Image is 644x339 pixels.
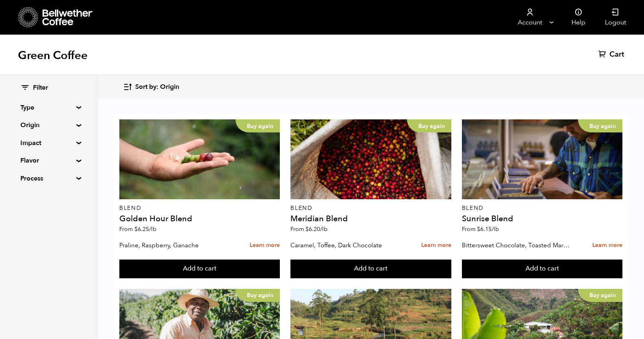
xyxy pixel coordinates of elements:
[462,225,499,233] span: From
[250,237,280,254] a: Learn more
[20,138,77,148] summary: Impact
[119,119,280,199] a: Buy again
[421,237,451,254] a: Learn more
[598,50,626,59] a: Cart
[290,225,327,233] span: From
[235,119,280,132] p: Buy again
[123,77,179,97] button: Sort by: Origin
[306,225,309,233] span: $
[134,225,138,233] span: $
[119,260,280,278] button: Add to cart
[492,225,499,233] span: /lb
[20,156,77,165] summary: Flavor
[306,225,327,233] bdi: 6.20
[135,83,179,92] span: Sort by: Origin
[477,225,499,233] bdi: 6.15
[290,239,400,251] p: Caramel, Toffee, Dark Chocolate
[290,205,451,211] p: Blend
[477,225,480,233] span: $
[462,215,622,223] h4: Sunrise Blend
[20,103,77,112] summary: Type
[119,225,156,233] span: From
[235,289,280,302] p: Buy again
[592,237,622,254] a: Learn more
[134,225,156,233] bdi: 6.25
[290,119,451,199] a: Buy again
[290,215,451,223] h4: Meridian Blend
[149,225,156,233] span: /lb
[18,48,88,63] h1: Green Coffee
[119,205,280,211] p: Blend
[20,174,77,183] summary: Process
[320,225,327,233] span: /lb
[462,239,571,251] p: Bittersweet Chocolate, Toasted Marshmallow, Candied Orange, Praline
[578,289,622,302] p: Buy again
[119,215,280,223] h4: Golden Hour Blend
[33,84,48,92] span: Filter
[462,260,622,278] button: Add to cart
[578,119,622,132] p: Buy again
[20,120,77,130] summary: Origin
[462,119,622,199] a: Buy again
[462,205,622,211] p: Blend
[119,239,229,251] p: Praline, Raspberry, Ganache
[407,119,451,132] p: Buy again
[609,50,624,59] span: Cart
[290,260,451,278] button: Add to cart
